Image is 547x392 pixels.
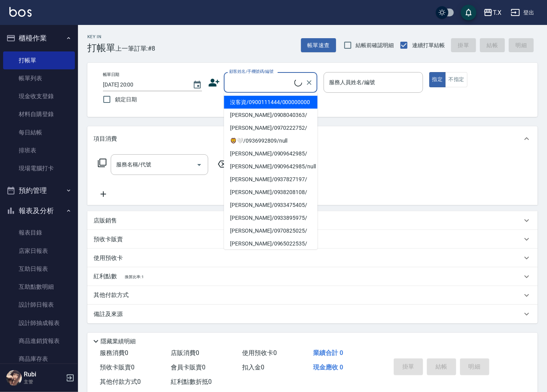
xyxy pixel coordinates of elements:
[224,212,317,224] li: [PERSON_NAME]/0933895975/
[3,296,75,314] a: 設計師日報表
[3,224,75,242] a: 報表目錄
[3,201,75,221] button: 報表及分析
[87,42,115,53] h3: 打帳單
[94,254,123,262] p: 使用預收卡
[171,364,206,371] span: 會員卡販賣 0
[3,260,75,278] a: 互助日報表
[94,291,133,300] p: 其他付款方式
[304,77,315,88] button: Clear
[412,41,445,49] span: 連續打單結帳
[94,217,117,225] p: 店販銷售
[224,160,317,173] li: [PERSON_NAME]/0909642985/null
[301,38,336,53] button: 帳單速查
[87,286,538,305] div: 其他付款方式
[224,173,317,186] li: [PERSON_NAME]/0937827197/
[100,378,141,385] span: 其他付款方式 0
[224,237,317,250] li: [PERSON_NAME]/0965022535/
[3,69,75,87] a: 帳單列表
[356,41,394,49] span: 結帳前確認明細
[224,186,317,199] li: [PERSON_NAME]/0938208108/
[3,278,75,296] a: 互助點數明細
[224,122,317,134] li: [PERSON_NAME]/0970222752/
[188,76,207,94] button: Choose date, selected date is 2025-09-23
[224,96,317,109] li: 沒客資/0900111444/000000000
[3,332,75,350] a: 商品進銷貨報表
[3,51,75,69] a: 打帳單
[101,337,136,346] p: 隱藏業績明細
[87,230,538,249] div: 預收卡販賣
[3,180,75,201] button: 預約管理
[242,349,277,357] span: 使用預收卡 0
[429,72,446,87] button: 指定
[87,249,538,267] div: 使用預收卡
[94,135,117,143] p: 項目消費
[493,8,501,18] div: T.X
[115,44,156,53] span: 上一筆訂單:#8
[313,364,343,371] span: 現金應收 0
[224,224,317,237] li: [PERSON_NAME]/0970825025/
[24,378,64,385] p: 主管
[3,314,75,332] a: 設計師抽成報表
[3,242,75,260] a: 店家日報表
[115,95,137,104] span: 鎖定日期
[103,78,185,91] input: YYYY/MM/DD hh:mm
[9,7,32,17] img: Logo
[3,141,75,159] a: 排班表
[87,126,538,151] div: 項目消費
[3,105,75,123] a: 材料自購登錄
[224,199,317,212] li: [PERSON_NAME]/0933475405/
[87,211,538,230] div: 店販銷售
[224,134,317,147] li: 🦁️🤍/0936992809/null
[125,275,144,279] span: 換算比率: 1
[242,364,264,371] span: 扣入金 0
[193,159,205,171] button: Open
[6,370,22,386] img: Person
[171,349,200,357] span: 店販消費 0
[87,305,538,323] div: 備註及來源
[313,349,343,357] span: 業績合計 0
[480,5,505,21] button: T.X
[94,235,123,244] p: 預收卡販賣
[171,378,212,385] span: 紅利點數折抵 0
[3,124,75,141] a: 每日結帳
[3,350,75,368] a: 商品庫存表
[461,5,476,20] button: save
[94,310,123,318] p: 備註及來源
[103,72,119,78] label: 帳單日期
[100,349,128,357] span: 服務消費 0
[445,72,467,87] button: 不指定
[3,159,75,177] a: 現場電腦打卡
[224,147,317,160] li: [PERSON_NAME]/0909642985/
[3,87,75,105] a: 現金收支登錄
[87,34,115,39] h2: Key In
[224,109,317,122] li: [PERSON_NAME]/0908040363/
[24,371,64,378] h5: Rubi
[87,267,538,286] div: 紅利點數換算比率: 1
[100,364,135,371] span: 預收卡販賣 0
[229,69,274,74] label: 顧客姓名/手機號碼/編號
[508,5,538,20] button: 登出
[94,272,144,281] p: 紅利點數
[3,28,75,48] button: 櫃檯作業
